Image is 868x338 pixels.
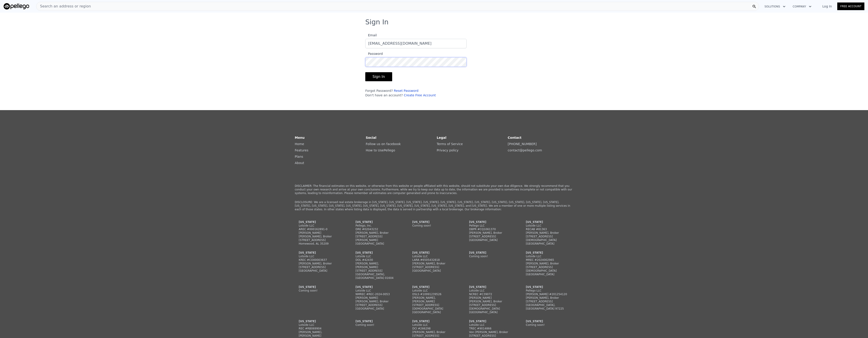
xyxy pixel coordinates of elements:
div: NMREC #REC-2024-0053 [356,292,399,296]
span: Password [365,52,383,56]
div: Lotside LLC [356,289,399,292]
a: Home [295,142,304,146]
div: Pellego LLC [469,224,512,227]
button: Solutions [761,2,789,11]
div: Coming soon! [526,323,569,327]
div: [PERSON_NAME], Broker [356,231,399,235]
div: [US_STATE] [469,285,512,289]
div: [PERSON_NAME], [PERSON_NAME] [356,262,399,269]
img: Pellego [4,3,29,9]
a: Follow us on facebook [366,142,401,146]
strong: Menu [295,136,304,139]
button: Sign In [365,72,392,81]
a: Create Free Account [404,93,436,97]
div: [GEOGRAPHIC_DATA] [526,273,569,276]
div: [US_STATE] [412,220,456,224]
div: NCREC #C39072 [469,292,512,296]
div: Von [PERSON_NAME], Broker [469,330,512,334]
div: Homewood, AL 35209 [299,242,342,245]
div: Lotside LLC [356,255,399,258]
div: Lotside LLC [412,255,456,258]
strong: Contact [508,136,521,139]
div: [STREET_ADDRESS] [356,269,399,273]
div: DCI #266298 [412,327,456,330]
div: [PERSON_NAME], [PERSON_NAME] [412,296,456,303]
div: Lotside LLC [469,289,512,292]
div: [GEOGRAPHIC_DATA] [412,269,456,273]
div: Lotside LLC [412,323,456,327]
a: Reset Password [394,89,418,93]
div: MREC #2024002965 [526,258,569,262]
div: [US_STATE] [299,251,342,255]
a: Log In [817,4,837,9]
div: [PERSON_NAME] [PERSON_NAME], Broker [356,296,399,303]
div: [US_STATE] [412,285,456,289]
div: Lotside LLC [299,255,342,258]
div: KREC #CO00003637 [299,258,342,262]
a: Features [295,148,308,152]
div: LARA #6505432818 [412,258,456,262]
div: [STREET_ADDRESS] [299,265,342,269]
div: [US_STATE] [356,319,399,323]
div: [PERSON_NAME], Broker [412,330,456,334]
div: [PERSON_NAME] [PERSON_NAME], Broker [299,231,342,238]
div: [US_STATE] [469,220,512,224]
div: [PERSON_NAME] [PERSON_NAME], Broker [469,296,512,303]
a: Plans [295,155,303,158]
div: [PERSON_NAME], Broker [412,262,456,265]
div: Lotside LLC [412,289,456,292]
div: [US_STATE] [299,220,342,224]
p: DISCLAIMER: The financial estimates on this website, or otherwise from this website or people aff... [295,184,573,195]
div: [GEOGRAPHIC_DATA] [469,238,512,242]
a: contact@pellego.com [508,148,542,152]
div: TREC #9014866 [469,327,512,330]
div: [STREET_ADDRESS] [356,303,399,307]
div: [PERSON_NAME], [PERSON_NAME] [299,330,342,338]
div: DOL #42430 [356,258,399,262]
div: AREC #000162891-0 [299,227,342,231]
div: Lotside LLC [469,323,512,327]
div: [US_STATE] [526,319,569,323]
input: Password [365,57,467,67]
div: [STREET_ADDRESS][PERSON_NAME] [356,235,399,242]
div: Lotside LLC [526,224,569,227]
div: [GEOGRAPHIC_DATA] [356,307,399,310]
span: Email [365,33,377,37]
div: Lotside LLC [299,323,342,327]
p: DISCLOSURE: We are a licensed real estate brokerage in [US_STATE], [US_STATE], [US_STATE], [US_ST... [295,200,573,211]
div: [US_STATE] [526,285,569,289]
div: [US_STATE] [356,220,399,224]
div: [STREET_ADDRESS] [526,300,569,303]
div: [GEOGRAPHIC_DATA] [526,242,569,245]
div: [PERSON_NAME], Broker [526,262,569,265]
div: [STREET_ADDRESS][DEMOGRAPHIC_DATA] [526,235,569,242]
div: [US_STATE] [469,319,512,323]
div: Coming soon! [299,289,342,292]
div: [US_STATE] [356,285,399,289]
div: DSLS #10991239526 [412,292,456,296]
div: [US_STATE] [299,285,342,289]
a: Privacy policy [437,148,458,152]
div: [PERSON_NAME], Broker [299,262,342,265]
div: [GEOGRAPHIC_DATA] [469,310,512,314]
div: Lotside LLC [299,224,342,227]
div: [US_STATE] [469,251,512,255]
div: [US_STATE] [412,251,456,255]
div: Pellego LLC [526,289,569,292]
div: [STREET_ADDRESS][DEMOGRAPHIC_DATA] [469,303,512,310]
a: How to UsePellego [366,148,395,152]
strong: Social [366,136,376,139]
div: Coming soon! [469,255,512,258]
div: [STREET_ADDRESS] [412,265,456,269]
div: [STREET_ADDRESS][DEMOGRAPHIC_DATA] [412,303,456,310]
div: REC #RB069904 [299,327,342,330]
a: Terms of Service [437,142,463,146]
div: [STREET_ADDRESS] [299,238,342,242]
div: [US_STATE] [356,251,399,255]
div: Coming soon! [412,224,456,227]
input: Email [365,39,467,48]
div: Pellego, Inc. [356,224,399,227]
div: Coming soon! [356,323,399,327]
div: [GEOGRAPHIC_DATA], [GEOGRAPHIC_DATA] 01604 [356,273,399,280]
div: [PERSON_NAME], Broker [526,231,569,235]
